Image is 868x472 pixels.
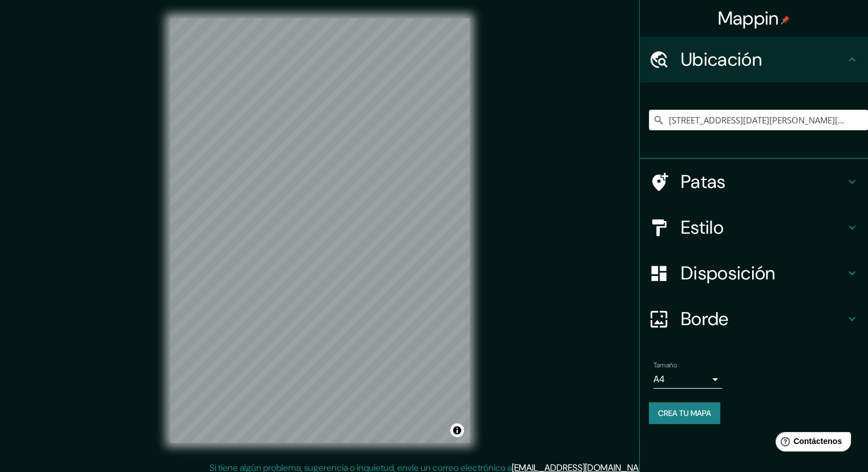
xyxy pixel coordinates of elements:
font: Crea tu mapa [658,408,711,418]
div: A4 [653,370,722,389]
font: Ubicación [681,47,762,71]
font: Disposición [681,261,775,285]
div: Patas [640,159,868,205]
font: Borde [681,307,729,331]
font: Mappin [718,6,779,30]
div: Borde [640,296,868,342]
div: Ubicación [640,37,868,82]
div: Estilo [640,205,868,250]
font: A4 [653,373,665,385]
img: pin-icon.png [781,15,790,25]
font: Patas [681,170,726,194]
input: Elige tu ciudad o zona [649,110,868,130]
iframe: Lanzador de widgets de ayuda [766,427,855,459]
button: Crea tu mapa [649,402,720,424]
div: Disposición [640,250,868,296]
canvas: Mapa [170,18,470,443]
button: Activar o desactivar atribución [450,423,464,437]
font: Tamaño [653,361,677,370]
font: Estilo [681,215,724,239]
